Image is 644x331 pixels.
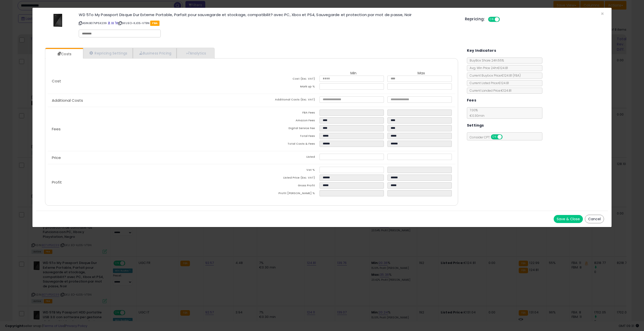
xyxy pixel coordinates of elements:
[252,117,319,125] td: Amazon Fees
[467,122,484,129] h5: Settings
[513,73,521,78] span: ( FBA )
[467,97,476,103] h5: Fees
[48,180,252,184] p: Profit
[387,71,455,76] th: Max
[48,98,252,102] p: Additional Costs
[554,215,583,223] button: Save & Close
[585,215,604,223] button: Cancel
[467,88,511,93] span: Current Landed Price: €124.81
[252,154,319,161] td: Listed
[467,73,521,78] span: Current Buybox Price:
[79,13,457,17] h3: WD 5To My Passport Disque Dur Externe Portable, Parfait pour sauvegarde et stockage, compatibilit...
[467,58,504,63] span: BuyBox Share 24h: 55%
[501,73,521,78] span: €124.81
[252,190,319,198] td: Profit [PERSON_NAME] %
[601,10,604,17] span: ×
[252,175,319,182] td: Listed Price (Exc. VAT)
[319,71,387,76] th: Min
[252,141,319,148] td: Total Costs & Fees
[48,79,252,83] p: Cost
[50,13,65,28] img: 31ikJH1ETgL._SL60_.jpg
[79,19,457,27] p: ASIN: B07VP5X239 | SKU: EO-KJ05-VT9N
[252,167,319,175] td: Vat %
[45,49,83,59] a: Costs
[252,76,319,83] td: Cost (Exc. VAT)
[467,66,508,70] span: Avg. Win Price 24h: €124.81
[115,21,118,25] a: Your listing only
[252,109,319,117] td: FBA Fees
[467,114,485,118] span: €0.30 min
[133,48,177,58] a: Business Pricing
[252,96,319,104] td: Additional Costs (Exc. VAT)
[177,48,214,58] a: Analytics
[150,21,159,26] span: FBA
[111,21,114,25] a: All offer listings
[467,47,496,54] h5: Key Indicators
[252,133,319,141] td: Total Fees
[502,135,510,139] span: OFF
[491,135,498,139] span: ON
[48,156,252,160] p: Price
[252,182,319,190] td: Gross Profit
[467,135,509,139] span: Consider CPT:
[83,48,133,58] a: Repricing Settings
[252,83,319,91] td: Mark up %
[465,17,485,21] h5: Repricing:
[489,17,495,22] span: ON
[48,127,252,131] p: Fees
[499,17,507,22] span: OFF
[467,108,485,118] span: 7.00 %
[252,125,319,133] td: Digital Service Fee
[108,21,110,25] a: BuyBox page
[467,81,509,85] span: Current Listed Price: €124.81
